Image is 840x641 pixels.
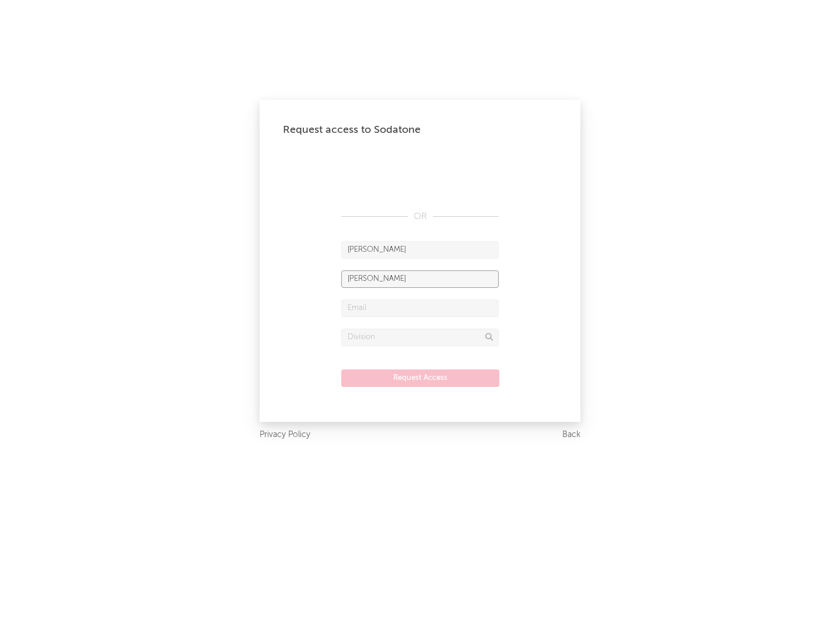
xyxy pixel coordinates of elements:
[562,428,580,442] a: Back
[260,428,310,442] a: Privacy Policy
[341,300,499,317] input: Email
[341,329,499,346] input: Division
[341,270,499,288] input: Last Name
[341,369,499,387] button: Request Access
[283,123,557,137] div: Request access to Sodatone
[341,241,499,259] input: First Name
[341,210,499,224] div: OR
